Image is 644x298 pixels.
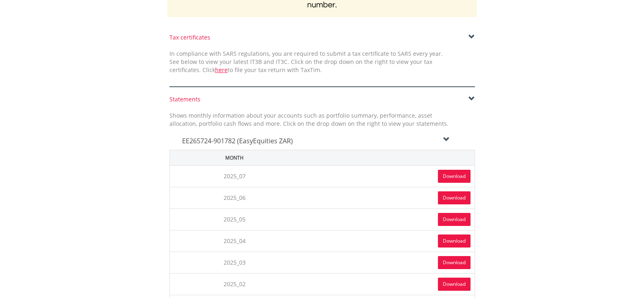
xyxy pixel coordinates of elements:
a: Download [438,256,470,269]
div: Shows monthly information about your accounts such as portfolio summary, performance, asset alloc... [163,112,455,128]
div: Tax certificates [169,33,475,42]
td: 2025_07 [169,165,299,187]
td: 2025_06 [169,187,299,208]
a: Download [438,278,470,291]
td: 2025_05 [169,208,299,230]
a: Download [438,234,470,248]
a: Download [438,170,470,183]
td: 2025_03 [169,252,299,273]
a: Download [438,191,470,204]
td: 2025_02 [169,273,299,295]
th: Month [169,150,299,165]
span: In compliance with SARS regulations, you are required to submit a tax certificate to SARS every y... [169,50,443,74]
td: 2025_04 [169,230,299,252]
a: here [215,66,228,74]
a: Download [438,213,470,226]
span: Click to file your tax return with TaxTim. [202,66,322,74]
div: Statements [169,95,475,103]
span: EE265724-901782 (EasyEquities ZAR) [182,136,293,145]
